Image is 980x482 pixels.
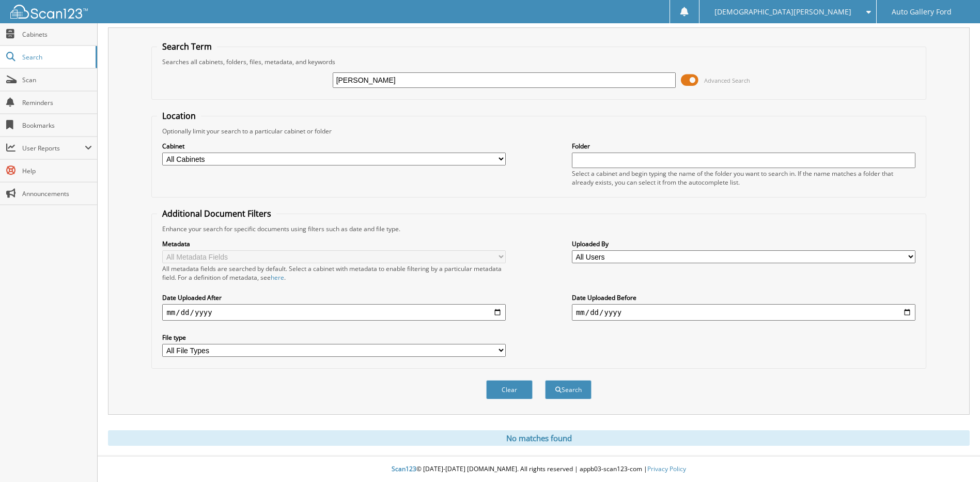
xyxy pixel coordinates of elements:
[271,273,284,282] a: here
[572,239,915,248] label: Uploaded By
[22,98,92,107] span: Reminders
[162,304,506,321] input: start
[486,380,533,399] button: Clear
[22,189,92,198] span: Announcements
[572,169,915,187] div: Select a cabinet and begin typing the name of the folder you want to search in. If the name match...
[108,430,970,446] div: No matches found
[162,293,506,302] label: Date Uploaded After
[572,293,915,302] label: Date Uploaded Before
[157,41,217,52] legend: Search Term
[162,333,506,342] label: File type
[162,239,506,248] label: Metadata
[647,464,686,473] a: Privacy Policy
[22,53,90,62] span: Search
[892,9,952,15] span: Auto Gallery Ford
[162,142,506,150] label: Cabinet
[98,457,980,482] div: © [DATE]-[DATE] [DOMAIN_NAME]. All rights reserved | appb03-scan123-com |
[22,144,85,153] span: User Reports
[22,167,92,175] span: Help
[704,77,750,84] span: Advanced Search
[157,110,201,122] legend: Location
[572,304,915,321] input: end
[22,121,92,130] span: Bookmarks
[157,224,920,233] div: Enhance your search for specific documents using filters such as date and file type.
[22,30,92,39] span: Cabinets
[157,127,920,135] div: Optionally limit your search to a particular cabinet or folder
[545,380,592,399] button: Search
[22,76,92,84] span: Scan
[157,57,920,66] div: Searches all cabinets, folders, files, metadata, and keywords
[162,264,506,282] div: All metadata fields are searched by default. Select a cabinet with metadata to enable filtering b...
[714,9,851,15] span: [DEMOGRAPHIC_DATA][PERSON_NAME]
[10,5,88,19] img: scan123-logo-white.svg
[392,464,416,473] span: Scan123
[572,142,915,150] label: Folder
[157,208,276,219] legend: Additional Document Filters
